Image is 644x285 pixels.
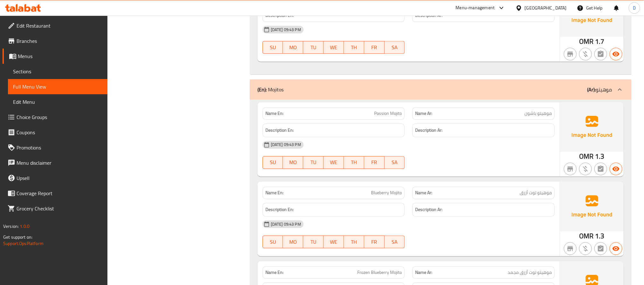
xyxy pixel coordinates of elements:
[17,159,102,167] span: Menu disclaimer
[594,242,607,255] button: Not has choices
[560,102,624,152] img: Ae5nvW7+0k+MAAAAAElFTkSuQmCC
[306,158,321,167] span: TU
[17,144,102,151] span: Promotions
[324,156,344,169] button: WE
[3,18,107,33] a: Edit Restaurant
[13,98,102,106] span: Edit Menu
[579,230,594,242] span: OMR
[587,85,596,94] b: (Ar):
[265,11,294,19] strong: Description En:
[326,158,341,167] span: WE
[268,142,304,148] span: [DATE] 09:43 PM
[415,269,432,276] strong: Name Ar:
[415,126,442,134] strong: Description Ar:
[3,201,107,216] a: Grocery Checklist
[265,43,281,52] span: SU
[415,206,442,214] strong: Description Ar:
[3,170,107,186] a: Upsell
[303,235,324,248] button: TU
[525,4,567,11] div: [GEOGRAPHIC_DATA]
[283,235,303,248] button: MO
[3,140,107,155] a: Promotions
[367,158,382,167] span: FR
[564,48,577,60] button: Not branch specific item
[263,41,283,54] button: SU
[385,235,405,248] button: SA
[265,110,284,117] strong: Name En:
[595,150,604,162] span: 1.3
[306,237,321,247] span: TU
[364,235,385,248] button: FR
[265,158,281,167] span: SU
[17,205,102,212] span: Grocery Checklist
[367,43,382,52] span: FR
[560,182,624,231] img: Ae5nvW7+0k+MAAAAAElFTkSuQmCC
[17,174,102,182] span: Upsell
[285,158,301,167] span: MO
[283,41,303,54] button: MO
[268,221,304,227] span: [DATE] 09:43 PM
[3,233,32,241] span: Get support on:
[579,242,592,255] button: Purchased item
[594,162,607,175] button: Not has choices
[367,237,382,247] span: FR
[364,41,385,54] button: FR
[283,156,303,169] button: MO
[17,37,102,45] span: Branches
[20,222,30,230] span: 1.0.0
[306,43,321,52] span: TU
[17,189,102,197] span: Coverage Report
[3,109,107,125] a: Choice Groups
[285,237,301,247] span: MO
[579,162,592,175] button: Purchased item
[326,43,341,52] span: WE
[595,35,604,48] span: 1.7
[8,79,107,94] a: Full Menu View
[263,156,283,169] button: SU
[17,22,102,30] span: Edit Restaurant
[579,48,592,60] button: Purchased item
[8,94,107,109] a: Edit Menu
[250,79,631,100] div: (En): Mojitos(Ar):موهيتو
[326,237,341,247] span: WE
[385,41,405,54] button: SA
[344,235,364,248] button: TH
[364,156,385,169] button: FR
[415,110,432,117] strong: Name Ar:
[564,162,577,175] button: Not branch specific item
[3,49,107,64] a: Menus
[265,237,281,247] span: SU
[257,85,267,94] b: (En):
[3,33,107,49] a: Branches
[633,4,636,11] span: D
[579,150,594,162] span: OMR
[17,129,102,136] span: Coupons
[265,269,284,276] strong: Name En:
[415,189,432,196] strong: Name Ar:
[324,41,344,54] button: WE
[285,43,301,52] span: MO
[508,269,552,276] span: موهيتو توت أزرق مجمد
[265,206,294,214] strong: Description En:
[385,156,405,169] button: SA
[374,110,402,117] span: Passion Mojito
[3,222,19,230] span: Version:
[3,125,107,140] a: Coupons
[610,48,622,60] button: Available
[387,158,402,167] span: SA
[8,64,107,79] a: Sections
[594,48,607,60] button: Not has choices
[303,41,324,54] button: TU
[524,110,552,117] span: موهيتو باشون
[324,235,344,248] button: WE
[344,41,364,54] button: TH
[17,113,102,121] span: Choice Groups
[13,68,102,75] span: Sections
[520,189,552,196] span: موهيتو توت أزرق
[3,239,44,248] a: Support.OpsPlatform
[346,237,362,247] span: TH
[357,269,402,276] span: Frozen Blueberry Mojito
[268,27,304,33] span: [DATE] 09:43 PM
[456,4,495,12] div: Menu-management
[3,155,107,170] a: Menu disclaimer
